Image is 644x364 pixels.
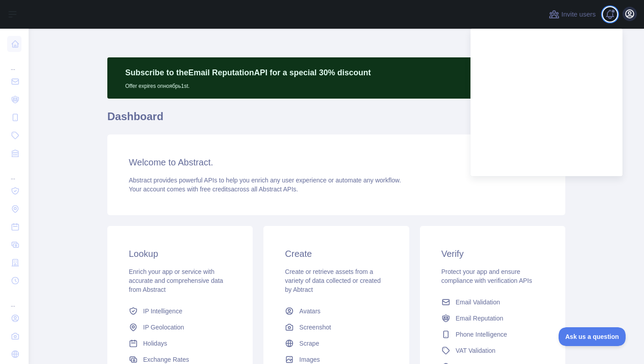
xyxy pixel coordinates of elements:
a: Holidays [125,335,235,351]
h3: Lookup [129,247,231,260]
span: Screenshot [299,323,331,332]
span: Scrape [299,339,319,348]
span: Your account comes with across all Abstract APIs. [129,186,298,193]
p: Offer expires on ноябрь 1st. [125,79,371,90]
span: free credits [200,186,231,193]
span: Avatars [299,307,320,316]
div: ... [7,54,21,72]
span: Email Reputation [456,314,504,323]
a: Scrape [281,335,391,351]
span: Enrich your app or service with accurate and comprehensive data from Abstract [129,268,223,293]
span: Abstract provides powerful APIs to help you enrich any user experience or automate any workflow. [129,177,401,184]
a: Phone Intelligence [438,326,547,342]
span: Email Validation [456,298,500,307]
a: IP Geolocation [125,319,235,335]
h3: Welcome to Abstract. [129,156,544,169]
span: IP Geolocation [143,323,184,332]
span: Images [299,355,320,364]
div: ... [7,163,21,181]
span: Holidays [143,339,167,348]
a: Screenshot [281,319,391,335]
span: IP Intelligence [143,307,182,316]
span: Protect your app and ensure compliance with verification APIs [441,268,532,284]
span: Invite users [561,9,596,20]
div: ... [7,290,21,308]
a: Email Validation [438,294,547,310]
span: Create or retrieve assets from a variety of data collected or created by Abtract [285,268,381,293]
a: IP Intelligence [125,303,235,319]
a: VAT Validation [438,342,547,359]
a: Avatars [281,303,391,319]
h3: Create [285,247,387,260]
span: Exchange Rates [143,355,189,364]
p: Subscribe to the Email Reputation API for a special 30 % discount [125,66,371,79]
span: VAT Validation [456,346,496,355]
a: Email Reputation [438,310,547,326]
span: Phone Intelligence [456,330,507,339]
button: Invite users [547,7,597,22]
h3: Verify [441,247,544,260]
iframe: Toggle Customer Support [559,327,626,346]
h1: Dashboard [107,109,565,131]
